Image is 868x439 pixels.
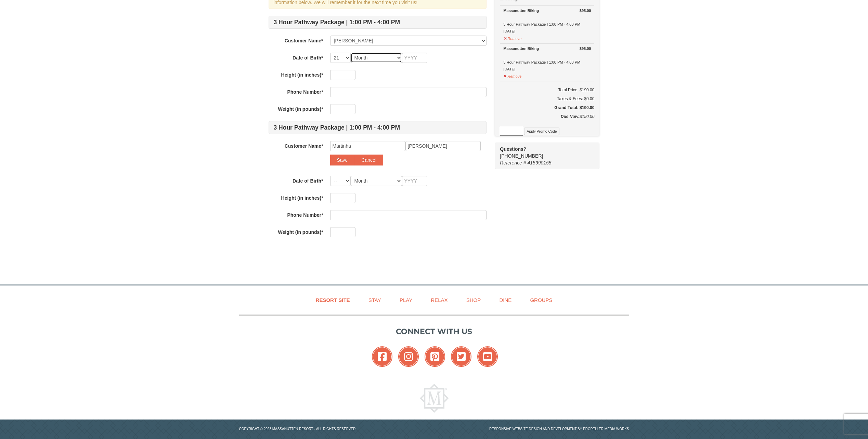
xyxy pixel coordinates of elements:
h5: Grand Total: $190.00 [500,104,594,111]
strong: Phone Number* [287,212,323,218]
a: Stay [360,292,390,308]
div: Massanutten Biking [503,7,591,14]
strong: Weight (in pounds)* [278,229,323,235]
strong: Height (in inches)* [281,72,323,78]
button: Remove [503,34,522,42]
p: Copyright © 2023 Massanutten Resort - All Rights Reserved. [234,426,434,431]
a: Dine [491,292,520,308]
h6: Total Price: $190.00 [500,87,594,93]
a: Groups [521,292,561,308]
strong: Date of Birth* [293,178,323,184]
a: Play [391,292,421,308]
strong: Questions? [500,146,526,152]
img: Massanutten Resort Logo [420,384,449,413]
span: Reference # [500,160,526,165]
a: Resort Site [307,292,359,308]
h4: 3 Hour Pathway Package | 1:00 PM - 4:00 PM [269,16,487,29]
h4: 3 Hour Pathway Package | 1:00 PM - 4:00 PM [269,121,487,134]
div: 3 Hour Pathway Package | 1:00 PM - 4:00 PM [DATE] [503,7,591,35]
input: YYYY [402,53,427,63]
strong: Phone Number* [287,89,323,95]
button: Cancel [354,155,383,165]
button: Apply Promo Code [524,128,559,135]
strong: Customer Name* [285,143,323,149]
input: First Name [330,141,405,151]
input: Last Name [405,141,481,151]
p: Connect with us [239,326,629,337]
button: Save [330,155,355,165]
button: Remove [503,71,522,80]
strong: Customer Name* [285,38,323,43]
strong: Due Now: [561,114,580,119]
strong: $95.00 [580,45,591,52]
div: $190.00 [500,113,594,127]
div: Taxes & Fees: $0.00 [500,95,594,102]
a: Relax [422,292,456,308]
a: Shop [458,292,490,308]
strong: Weight (in pounds)* [278,106,323,112]
strong: Height (in inches)* [281,195,323,201]
a: Responsive website design and development by Propeller Media Works [489,427,629,431]
input: YYYY [402,176,427,186]
div: Massanutten Biking [503,45,591,52]
span: [PHONE_NUMBER] [500,146,587,159]
strong: $95.00 [580,7,591,14]
div: 3 Hour Pathway Package | 1:00 PM - 4:00 PM [DATE] [503,45,591,72]
strong: Date of Birth* [293,55,323,61]
span: 415990155 [528,160,552,165]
